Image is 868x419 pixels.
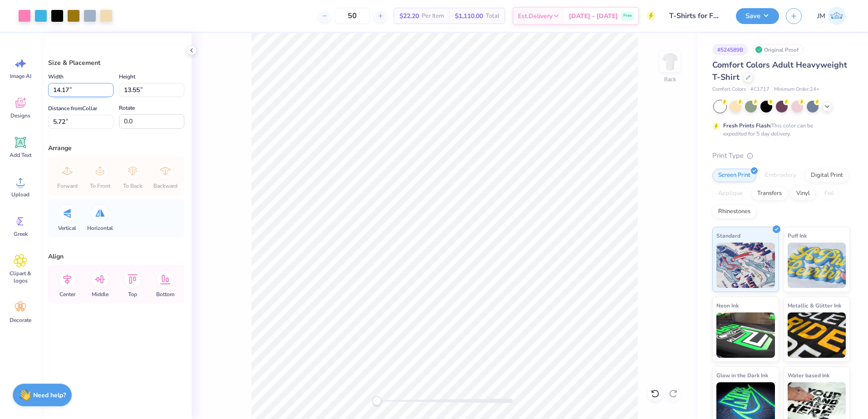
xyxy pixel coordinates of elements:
span: Bottom [156,291,174,298]
strong: Need help? [33,391,66,400]
span: Metallic & Glitter Ink [788,301,841,310]
span: Water based Ink [788,370,829,380]
span: Per Item [422,11,444,21]
div: Digital Print [805,169,849,182]
span: Minimum Order: 24 + [774,86,819,93]
div: This color can be expedited for 5 day delivery. [723,122,835,138]
div: Size & Placement [48,58,184,68]
span: Clipart & logos [5,270,35,284]
span: Top [128,291,137,298]
div: Vinyl [790,187,816,200]
img: Neon Ink [716,312,775,358]
div: Embroidery [759,169,802,182]
label: Distance from Collar [48,103,97,114]
div: Accessibility label [372,396,381,405]
div: Transfers [751,187,788,200]
span: Vertical [58,224,76,232]
div: Foil [819,187,840,200]
img: Standard [716,243,775,288]
span: Center [59,291,75,298]
span: Standard [716,231,740,240]
span: Add Text [10,151,31,159]
button: Save [736,8,779,24]
span: Middle [92,291,108,298]
span: Greek [14,230,28,238]
span: Comfort Colors [712,86,746,93]
span: [DATE] - [DATE] [569,11,618,21]
input: Untitled Design [662,7,729,25]
div: Screen Print [712,169,756,182]
span: Free [623,13,632,19]
label: Height [119,71,135,82]
div: Original Proof [753,44,804,55]
span: Designs [10,112,30,119]
span: Upload [11,191,30,198]
span: $22.20 [399,11,419,21]
img: Joshua Malaki [828,7,846,25]
span: Puff Ink [788,231,807,240]
span: Decorate [10,317,31,324]
span: Est. Delivery [518,11,552,21]
img: Metallic & Glitter Ink [788,312,846,358]
div: Back [664,75,676,83]
span: Horizontal [87,224,113,232]
div: Applique [712,187,749,200]
label: Width [48,71,64,82]
img: Puff Ink [788,243,846,288]
span: Image AI [10,73,31,80]
span: Total [486,11,499,21]
span: $1,110.00 [455,11,483,21]
div: Print Type [712,151,850,161]
label: Rotate [119,102,135,113]
div: # 524589B [712,44,748,55]
div: Arrange [48,143,184,153]
a: JM [813,7,850,25]
img: Back [661,53,679,71]
span: Glow in the Dark Ink [716,370,768,380]
div: Rhinestones [712,205,756,219]
span: # C1717 [750,86,769,93]
span: Neon Ink [716,301,739,310]
input: – – [335,8,370,24]
strong: Fresh Prints Flash: [723,122,771,129]
span: JM [817,11,825,21]
span: Comfort Colors Adult Heavyweight T-Shirt [712,59,847,83]
div: Align [48,252,184,261]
